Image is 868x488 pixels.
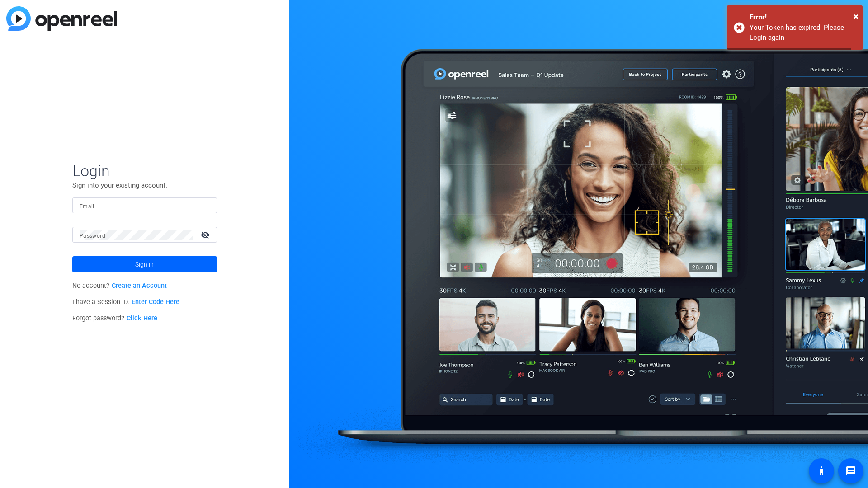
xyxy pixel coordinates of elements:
[72,161,217,180] span: Login
[72,256,217,272] button: Sign in
[195,228,217,241] mat-icon: visibility_off
[80,203,94,210] mat-label: Email
[135,253,154,276] span: Sign in
[750,12,856,23] div: Error!
[72,180,217,190] p: Sign into your existing account.
[72,314,157,322] span: Forgot password?
[112,282,167,290] a: Create an Account
[80,200,210,211] input: Enter Email Address
[72,282,167,290] span: No account?
[854,9,859,23] button: Close
[6,6,117,31] img: blue-gradient.svg
[80,233,105,239] mat-label: Password
[132,298,179,306] a: Enter Code Here
[72,298,179,306] span: I have a Session ID.
[750,23,856,43] div: Your Token has expired. Please Login again
[845,465,856,476] mat-icon: message
[127,314,157,322] a: Click Here
[854,11,859,22] span: ×
[816,465,827,476] mat-icon: accessibility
